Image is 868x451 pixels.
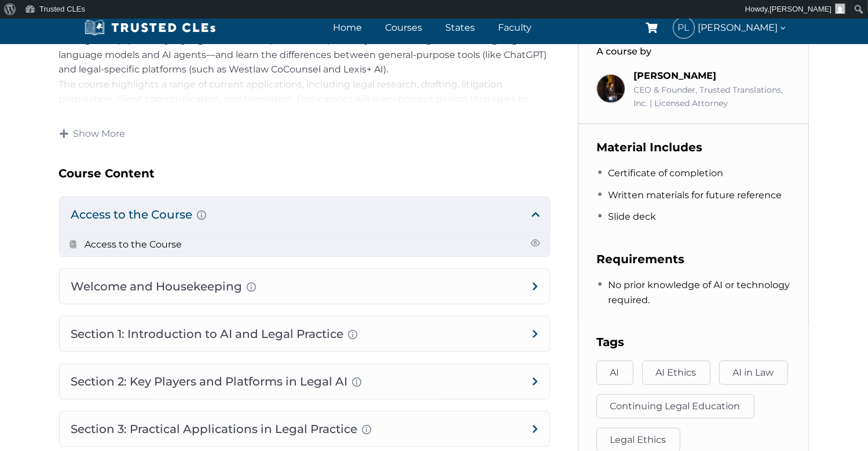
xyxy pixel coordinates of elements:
span: Show More [74,128,126,140]
a: Home [330,19,365,36]
span: Written materials for future reference [609,188,782,203]
a: Faculty [495,19,534,36]
h4: Access to the Course [60,197,550,232]
div: CEO & Founder, Trusted Translations, Inc. | Licensed Attorney [634,83,790,110]
h3: Tags [597,333,790,351]
h4: Section 3: Practical Applications in Legal Practice [60,412,550,446]
a: Continuing Legal Education [596,394,755,419]
a: States [442,19,478,36]
a: AI in Law [719,361,788,385]
h3: Requirements [597,250,790,268]
a: Show More [59,127,126,141]
span: [PERSON_NAME] [698,20,788,35]
a: AI [596,361,633,385]
a: AI Ethics [642,361,710,385]
a: [PERSON_NAME] [634,70,717,81]
h3: A course by [597,44,790,59]
span: PL [673,17,694,38]
span: [PERSON_NAME] [770,5,832,13]
span: Certificate of completion [609,166,724,181]
h3: Material Includes [597,138,790,157]
img: Trusted CLEs [81,19,219,37]
a: Access to the Course [85,239,182,250]
a: Courses [382,19,425,36]
h4: Section 1: Introduction to AI and Legal Practice [60,317,550,351]
span: Slide deck [609,209,657,224]
h3: Course Content [59,164,550,183]
h4: Section 2: Key Players and Platforms in Legal AI [60,364,550,399]
img: Richard Estevez [597,75,625,103]
h4: Welcome and Housekeeping [60,269,550,304]
span: No prior knowledge of AI or technology required. [609,278,790,307]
